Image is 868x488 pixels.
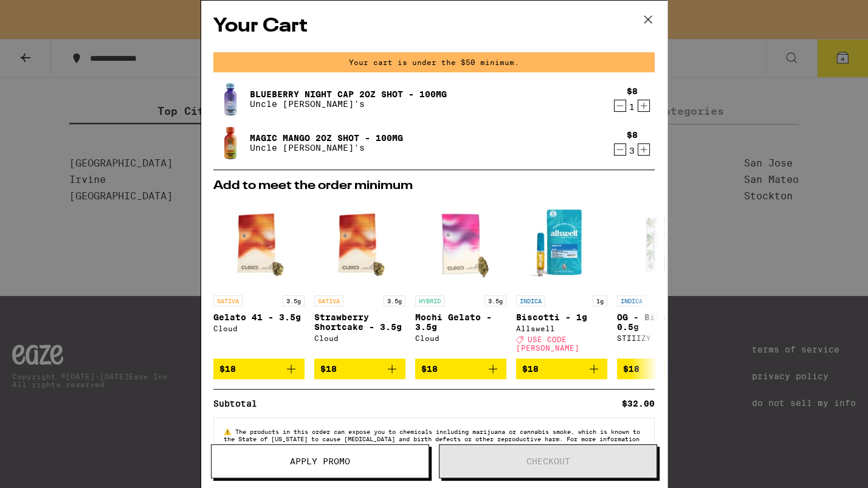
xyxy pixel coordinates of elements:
p: Biscotti - 1g [516,312,607,322]
span: $18 [522,364,539,374]
button: Apply Promo [211,444,429,478]
div: Cloud [213,325,305,332]
img: Cloud - Strawberry Shortcake - 3.5g [314,198,405,289]
h2: Your Cart [213,13,655,40]
div: Your cart is under the $50 minimum. [213,52,655,72]
a: Open page for Mochi Gelato - 3.5g from Cloud [415,198,506,359]
p: SATIVA [314,295,343,306]
img: Cloud - Gelato 41 - 3.5g [213,198,305,289]
div: Allswell [516,325,607,332]
p: HYBRID [415,295,444,306]
a: Open page for Gelato 41 - 3.5g from Cloud [213,198,305,359]
a: Open page for Strawberry Shortcake - 3.5g from Cloud [314,198,405,359]
button: Add to bag [516,359,607,379]
span: Hi. Need any help? [7,9,88,18]
p: Uncle [PERSON_NAME]'s [250,143,403,153]
a: Magic Mango 2oz Shot - 100mg [250,133,403,143]
span: ⚠️ [224,428,235,435]
button: Checkout [439,444,657,478]
img: STIIIZY - OG - Biscotti - 0.5g [617,198,708,289]
h2: Add to meet the order minimum [213,180,655,192]
span: USE CODE [PERSON_NAME] [516,335,579,352]
span: $18 [320,364,337,374]
p: 3.5g [484,295,506,306]
button: Increment [638,143,650,156]
button: Decrement [614,143,626,156]
span: The products in this order can expose you to chemicals including marijuana or cannabis smoke, whi... [224,428,640,450]
p: 3.5g [384,295,405,306]
p: Mochi Gelato - 3.5g [415,312,506,332]
img: Allswell - Biscotti - 1g [516,198,607,289]
img: Blueberry Night Cap 2oz Shot - 100mg [213,82,247,116]
p: 3.5g [283,295,305,306]
div: Cloud [314,334,405,342]
div: Subtotal [213,399,266,408]
button: Increment [638,100,650,112]
div: Cloud [415,334,506,342]
div: $32.00 [622,399,655,408]
div: $8 [627,130,638,140]
p: INDICA [516,295,545,306]
p: Uncle [PERSON_NAME]'s [250,99,447,109]
a: Open page for OG - Biscotti - 0.5g from STIIIZY [617,198,708,359]
span: Apply Promo [290,457,350,466]
p: INDICA [617,295,646,306]
p: 1g [593,295,607,306]
div: 3 [627,146,638,156]
img: Cloud - Mochi Gelato - 3.5g [415,198,506,289]
button: Add to bag [415,359,506,379]
p: Gelato 41 - 3.5g [213,312,305,322]
a: Blueberry Night Cap 2oz Shot - 100mg [250,89,447,99]
span: $18 [623,364,639,374]
div: $8 [627,86,638,96]
div: 1 [627,102,638,112]
a: Open page for Biscotti - 1g from Allswell [516,198,607,359]
button: Add to bag [617,359,708,379]
button: Add to bag [314,359,405,379]
img: Magic Mango 2oz Shot - 100mg [213,126,247,160]
button: Add to bag [213,359,305,379]
span: $18 [219,364,236,374]
p: Strawberry Shortcake - 3.5g [314,312,405,332]
a: [DOMAIN_NAME] [275,442,322,450]
span: $18 [421,364,438,374]
button: Decrement [614,100,626,112]
p: OG - Biscotti - 0.5g [617,312,708,332]
span: Checkout [526,457,570,466]
div: STIIIZY [617,334,708,342]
